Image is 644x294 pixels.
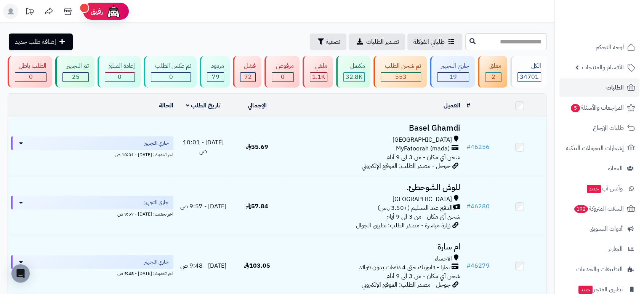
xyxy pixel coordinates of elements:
[466,261,490,270] a: #46279
[593,123,624,133] span: طلبات الإرجاع
[559,78,639,97] a: الطلبات
[63,73,88,81] div: 25
[272,73,293,81] div: 0
[466,101,470,110] a: #
[566,143,624,153] span: إشعارات التحويلات البنكية
[11,150,173,158] div: اخر تحديث: [DATE] - 10:01 ص
[559,139,639,157] a: إشعارات التحويلات البنكية
[281,72,285,81] span: 0
[449,72,457,81] span: 19
[246,202,268,211] span: 57.84
[559,260,639,278] a: التطبيقات والخدمات
[396,144,450,153] span: MyFatoorah (mada)
[509,56,548,88] a: الكل34701
[437,73,469,81] div: 19
[11,209,173,217] div: اخر تحديث: [DATE] - 9:57 ص
[240,73,255,81] div: 72
[118,72,122,81] span: 0
[574,203,624,214] span: السلات المتروكة
[344,73,364,81] div: 32816
[263,56,301,88] a: مرفوض 0
[11,269,173,277] div: اخر تحديث: [DATE] - 9:48 ص
[576,264,623,275] span: التطبيقات والخدمات
[559,220,639,238] a: أدوات التسويق
[517,62,541,70] div: الكل
[312,72,325,81] span: 1.1K
[359,263,450,272] span: تمارا - فاتورتك حتى 4 دفعات بدون فوائد
[444,101,460,110] a: العميل
[248,101,267,110] a: الإجمالي
[144,199,169,206] span: جاري التجهيز
[466,142,490,152] a: #46256
[326,37,340,46] span: تصفية
[381,73,420,81] div: 553
[413,37,445,46] span: طلباتي المُوكلة
[15,37,56,46] span: إضافة طلب جديد
[381,62,421,70] div: تم شحن الطلب
[386,212,460,221] span: شحن أي مكان - من 3 الى 9 أيام
[180,261,226,270] span: [DATE] - 9:48 ص
[11,264,30,283] div: Open Intercom Messenger
[212,72,219,81] span: 79
[386,153,460,162] span: شحن أي مكان - من 3 الى 9 أيام
[272,62,293,70] div: مرفوض
[287,183,460,192] h3: للوش الشوحطئ.
[72,72,80,81] span: 25
[362,280,450,289] span: جوجل - مصدر الطلب: الموقع الإلكتروني
[207,73,223,81] div: 79
[151,62,191,70] div: تم عكس الطلب
[287,243,460,251] h3: ام سارة
[346,72,362,81] span: 32.8K
[476,56,508,88] a: معلق 2
[559,38,639,56] a: لوحة التحكم
[570,102,624,113] span: المراجعات والأسئلة
[151,73,191,81] div: 0
[9,34,73,50] a: إضافة طلب جديد
[559,159,639,177] a: العملاء
[362,161,450,171] span: جوجل - مصدر الطلب: الموقع الإلكتروني
[386,272,460,281] span: شحن أي مكان - من 3 الى 9 أيام
[608,244,623,254] span: التقارير
[366,37,399,46] span: تصدير الطلبات
[435,254,452,263] span: الاحساء
[587,185,601,193] span: جديد
[105,62,135,70] div: إعادة المبلغ
[378,204,453,213] span: الدفع عند التسليم (+3.50 ر.س)
[437,62,469,70] div: جاري التجهيز
[356,221,450,230] span: زيارة مباشرة - مصدر الطلب: تطبيق الجوال
[349,34,405,50] a: تصدير الطلبات
[106,4,121,19] img: ai-face.png
[407,34,462,50] a: طلباتي المُوكلة
[144,139,169,147] span: جاري التجهيز
[6,56,54,88] a: الطلب باطل 0
[29,72,33,81] span: 0
[559,200,639,218] a: السلات المتروكة192
[596,42,624,53] span: لوحة التحكم
[466,202,490,211] a: #46280
[144,258,169,266] span: جاري التجهيز
[485,62,501,70] div: معلق
[96,56,142,88] a: إعادة المبلغ 0
[20,4,39,21] a: تحديثات المنصة
[54,56,96,88] a: تم التجهيز 25
[428,56,476,88] a: جاري التجهيز 19
[310,34,346,50] button: تصفية
[590,224,623,234] span: أدوات التسويق
[180,202,226,211] span: [DATE] - 9:57 ص
[392,195,452,204] span: [GEOGRAPHIC_DATA]
[301,56,335,88] a: ملغي 1.1K
[335,56,372,88] a: مكتمل 32.8K
[310,73,327,81] div: 1135
[395,72,407,81] span: 553
[240,62,256,70] div: فشل
[159,101,173,110] a: الحالة
[91,7,103,16] span: رفيق
[183,138,224,156] span: [DATE] - 10:01 ص
[559,99,639,117] a: المراجعات والأسئلة5
[491,72,495,81] span: 2
[520,72,539,81] span: 34701
[606,82,624,93] span: الطلبات
[559,179,639,198] a: وآتس آبجديد
[343,62,365,70] div: مكتمل
[186,101,221,110] a: تاريخ الطلب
